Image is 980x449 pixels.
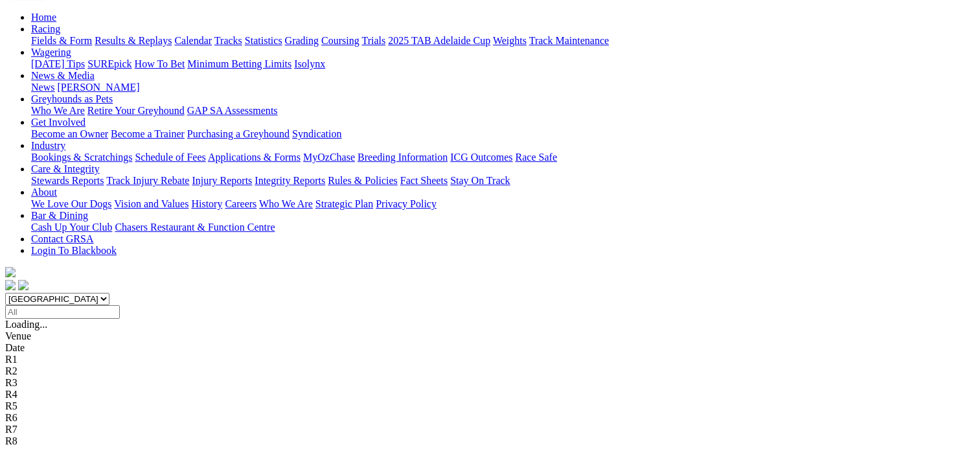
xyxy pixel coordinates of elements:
div: Get Involved [31,128,975,140]
img: twitter.svg [18,280,28,290]
a: Statistics [245,35,282,46]
a: Calendar [174,35,212,46]
a: Contact GRSA [31,233,93,244]
a: ICG Outcomes [450,152,512,163]
a: Minimum Betting Limits [187,58,291,69]
a: Injury Reports [192,175,252,186]
a: GAP SA Assessments [187,105,278,116]
a: Racing [31,23,60,34]
a: Become a Trainer [111,128,185,139]
a: Care & Integrity [31,163,100,174]
a: Grading [285,35,319,46]
a: MyOzChase [303,152,355,163]
div: Venue [5,330,975,342]
a: News [31,82,54,93]
a: Fact Sheets [400,175,448,186]
a: Who We Are [31,105,85,116]
div: About [31,198,975,210]
div: R7 [5,424,975,435]
a: Rules & Policies [328,175,398,186]
img: facebook.svg [5,280,16,290]
div: Industry [31,152,975,163]
div: R3 [5,377,975,389]
a: Track Maintenance [529,35,609,46]
div: R6 [5,412,975,424]
a: Careers [225,198,256,209]
a: Chasers Restaurant & Function Centre [115,222,275,233]
a: Get Involved [31,117,85,128]
span: Loading... [5,319,47,330]
a: Vision and Values [114,198,188,209]
div: Racing [31,35,975,47]
a: Coursing [321,35,359,46]
a: Results & Replays [95,35,172,46]
a: Privacy Policy [376,198,437,209]
div: R2 [5,365,975,377]
a: How To Bet [135,58,185,69]
div: Bar & Dining [31,222,975,233]
a: History [191,198,222,209]
a: Retire Your Greyhound [87,105,185,116]
a: News & Media [31,70,95,81]
a: Weights [493,35,527,46]
div: Greyhounds as Pets [31,105,975,117]
div: R4 [5,389,975,400]
a: Integrity Reports [255,175,325,186]
a: Syndication [292,128,341,139]
a: Tracks [214,35,242,46]
div: Care & Integrity [31,175,975,187]
input: Select date [5,305,120,319]
a: About [31,187,57,198]
div: Date [5,342,975,354]
a: [PERSON_NAME] [57,82,139,93]
div: Wagering [31,58,975,70]
div: News & Media [31,82,975,93]
a: Fields & Form [31,35,92,46]
a: Cash Up Your Club [31,222,112,233]
a: Become an Owner [31,128,108,139]
a: 2025 TAB Adelaide Cup [388,35,490,46]
a: Applications & Forms [208,152,301,163]
a: Home [31,12,56,23]
div: R5 [5,400,975,412]
a: Race Safe [515,152,556,163]
a: We Love Our Dogs [31,198,111,209]
a: [DATE] Tips [31,58,85,69]
a: Stay On Track [450,175,510,186]
a: Bar & Dining [31,210,88,221]
a: Who We Are [259,198,313,209]
a: Trials [361,35,385,46]
a: Schedule of Fees [135,152,205,163]
a: SUREpick [87,58,131,69]
a: Industry [31,140,65,151]
a: Breeding Information [358,152,448,163]
a: Stewards Reports [31,175,104,186]
a: Greyhounds as Pets [31,93,113,104]
a: Strategic Plan [315,198,373,209]
a: Track Injury Rebate [106,175,189,186]
img: logo-grsa-white.png [5,267,16,277]
a: Login To Blackbook [31,245,117,256]
a: Bookings & Scratchings [31,152,132,163]
a: Wagering [31,47,71,58]
div: R1 [5,354,975,365]
div: R8 [5,435,975,447]
a: Purchasing a Greyhound [187,128,290,139]
a: Isolynx [294,58,325,69]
